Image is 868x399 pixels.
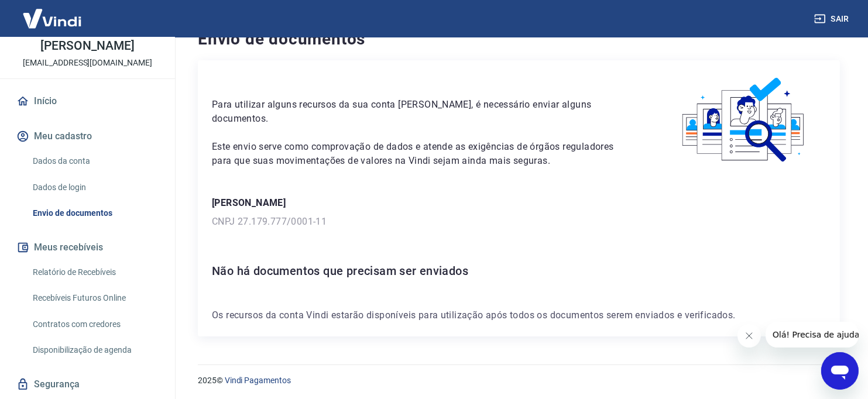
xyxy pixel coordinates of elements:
[28,176,161,199] a: Dados de login
[212,215,826,229] p: CNPJ 27.179.777/0001-11
[28,260,161,284] a: Relatório de Recebíveis
[212,262,826,280] h6: Não há documentos que precisam ser enviados
[28,338,161,362] a: Disponibilização de agenda
[14,235,161,260] button: Meus recebíveis
[766,322,859,348] iframe: Mensagem da empresa
[14,88,161,114] a: Início
[821,352,859,390] iframe: Botão para abrir a janela de mensagens
[225,376,291,385] a: Vindi Pagamentos
[212,308,826,322] p: Os recursos da conta Vindi estarão disponíveis para utilização após todos os documentos serem env...
[198,374,840,387] p: 2025 ©
[40,40,134,52] p: [PERSON_NAME]
[28,201,161,225] a: Envio de documentos
[14,372,161,397] a: Segurança
[663,74,826,166] img: waiting_documents.41d9841a9773e5fdf392cede4d13b617.svg
[212,98,634,126] p: Para utilizar alguns recursos da sua conta [PERSON_NAME], é necessário enviar alguns documentos.
[212,196,826,210] p: [PERSON_NAME]
[23,57,152,69] p: [EMAIL_ADDRESS][DOMAIN_NAME]
[7,8,98,18] span: Olá! Precisa de ajuda?
[737,324,761,348] iframe: Fechar mensagem
[14,1,90,36] img: Vindi
[28,286,161,310] a: Recebíveis Futuros Online
[28,149,161,173] a: Dados da conta
[198,27,840,51] h4: Envio de documentos
[28,312,161,336] a: Contratos com credores
[14,123,161,149] button: Meu cadastro
[812,8,854,30] button: Sair
[212,140,634,168] p: Este envio serve como comprovação de dados e atende as exigências de órgãos reguladores para que ...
